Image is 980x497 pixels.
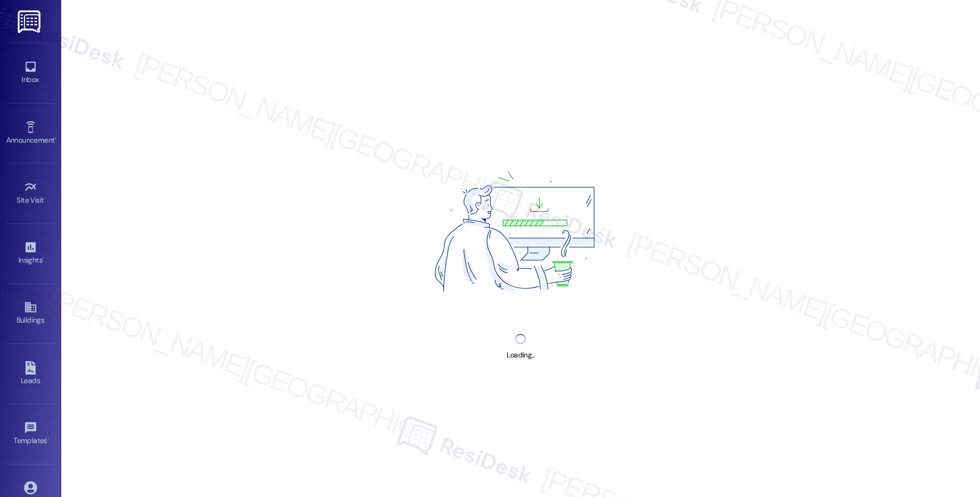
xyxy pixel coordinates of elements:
[47,435,49,443] span: •
[6,417,55,450] a: Templates •
[507,349,534,362] div: Loading...
[6,297,55,330] a: Buildings
[44,194,46,203] span: •
[18,10,43,33] img: ResiDesk Logo
[6,56,55,89] a: Inbox
[55,134,56,143] span: •
[42,254,44,263] span: •
[6,237,55,270] a: Insights •
[6,357,55,390] a: Leads
[6,177,55,210] a: Site Visit •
